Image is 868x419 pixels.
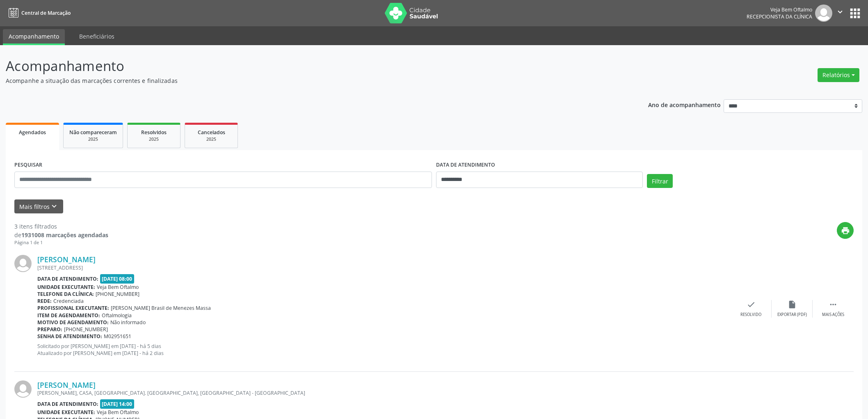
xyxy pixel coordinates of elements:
b: Unidade executante: [37,409,95,416]
i:  [836,7,845,16]
span: [DATE] 08:00 [100,274,135,284]
strong: 1931008 marcações agendadas [21,231,108,239]
span: Não compareceram [69,129,117,136]
p: Ano de acompanhamento [648,99,721,110]
p: Solicitado por [PERSON_NAME] em [DATE] - há 5 dias Atualizado por [PERSON_NAME] em [DATE] - há 2 ... [37,343,731,357]
span: Veja Bem Oftalmo [97,284,139,291]
img: img [14,255,32,272]
img: img [815,5,832,22]
span: Credenciada [53,298,84,305]
i:  [829,300,838,309]
a: Acompanhamento [3,29,65,45]
button:  [832,5,848,22]
i: check [747,300,756,309]
a: Central de Marcação [6,6,71,20]
button: print [837,222,854,239]
b: Data de atendimento: [37,275,98,282]
p: Acompanhe a situação das marcações correntes e finalizadas [6,76,605,85]
button: Relatórios [818,68,859,82]
div: Resolvido [740,312,761,318]
b: Telefone da clínica: [37,291,94,298]
label: DATA DE ATENDIMENTO [436,159,495,172]
span: [PHONE_NUMBER] [96,291,139,298]
span: Não informado [110,319,146,326]
button: Mais filtroskeyboard_arrow_down [14,199,63,214]
span: [PERSON_NAME] Brasil de Menezes Massa [111,305,211,311]
span: Central de Marcação [21,9,71,16]
label: PESQUISAR [14,159,42,172]
button: apps [848,6,862,21]
a: Beneficiários [73,29,120,44]
div: [STREET_ADDRESS] [37,264,731,271]
p: Acompanhamento [6,56,605,76]
i: keyboard_arrow_down [50,202,59,211]
div: 2025 [69,136,117,142]
span: Recepcionista da clínica [747,13,812,20]
div: Página 1 de 1 [14,239,108,246]
div: 3 itens filtrados [14,222,108,231]
b: Data de atendimento: [37,401,98,408]
b: Unidade executante: [37,284,95,291]
div: Veja Bem Oftalmo [747,6,812,13]
div: Mais ações [822,312,844,318]
b: Preparo: [37,326,62,333]
b: Profissional executante: [37,305,109,311]
img: img [14,380,32,398]
i: print [841,226,850,235]
span: Veja Bem Oftalmo [97,409,139,416]
div: 2025 [133,136,174,142]
div: 2025 [191,136,232,142]
span: Agendados [19,129,46,136]
a: [PERSON_NAME] [37,255,96,264]
span: [DATE] 14:00 [100,399,135,409]
span: Cancelados [198,129,225,136]
i: insert_drive_file [788,300,797,309]
b: Rede: [37,298,52,305]
div: [PERSON_NAME], CASA, [GEOGRAPHIC_DATA]. [GEOGRAPHIC_DATA], [GEOGRAPHIC_DATA] - [GEOGRAPHIC_DATA] [37,389,731,396]
div: de [14,231,108,239]
span: Resolvidos [141,129,167,136]
button: Filtrar [647,174,673,188]
span: M02951651 [104,333,131,340]
b: Senha de atendimento: [37,333,102,340]
b: Motivo de agendamento: [37,319,109,326]
span: [PHONE_NUMBER] [64,326,108,333]
b: Item de agendamento: [37,312,100,319]
a: [PERSON_NAME] [37,380,96,389]
span: Oftalmologia [102,312,132,319]
div: Exportar (PDF) [777,312,807,318]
